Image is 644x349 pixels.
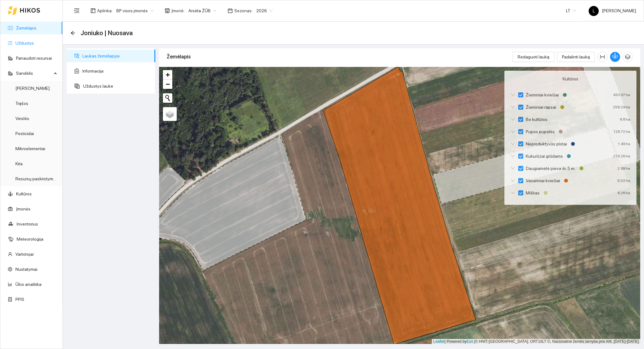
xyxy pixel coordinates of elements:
div: 210.26 ha [613,153,630,160]
span: down [511,93,515,97]
div: 128.72 ha [613,128,630,135]
span: Žieminiai rapsai [523,104,559,111]
span: down [511,166,515,171]
span: down [511,178,515,183]
div: 8.8 ha [620,116,630,123]
button: menu-fold [70,4,83,17]
a: [PERSON_NAME] [15,86,50,91]
div: | Powered by © HNIT-[GEOGRAPHIC_DATA]; ORT10LT ©, Nacionalinė žemės tarnyba prie AM, [DATE]-[DATE] [432,339,640,344]
span: − [166,80,170,88]
button: Redaguoti lauką [513,52,554,62]
a: Trąšos [15,101,28,106]
span: Pupos pupelės [523,128,557,135]
span: 2026 [256,6,273,15]
span: down [511,142,515,146]
a: Redaguoti lauką [513,54,554,59]
a: Žemėlapis [16,25,36,30]
a: Inventorius [17,221,38,226]
a: Vartotojai [15,252,34,257]
span: [PERSON_NAME] [589,8,636,13]
a: Mikroelementai [15,146,45,151]
span: layout [91,8,96,13]
a: Zoom out [163,79,172,89]
span: Informacija [82,65,150,77]
span: down [511,154,515,158]
div: Atgal [70,30,75,36]
span: BP visos įmonės [116,6,153,15]
span: Sandėlis [16,67,52,79]
button: Padalinti lauką [557,52,595,62]
span: calendar [228,8,233,13]
span: column-width [598,54,607,59]
a: Panaudoti resursai [16,56,52,61]
span: Arsėta ŽŪB [188,6,216,15]
span: Miškas [523,189,542,196]
span: Kukurūzai grūdams [523,153,565,160]
div: 9.53 ha [617,177,630,184]
span: Įmonė : [171,7,185,14]
span: Užduotys lauke [83,80,150,92]
span: menu-fold [74,8,80,14]
a: Padalinti lauką [557,54,595,59]
div: 430.07 ha [613,91,630,98]
div: 256.29 ha [613,104,630,111]
a: Užduotys [15,41,34,46]
a: Esri [467,339,473,344]
button: column-width [597,52,608,62]
span: Vasariniai kviečiai [523,177,563,184]
a: Pesticidai [15,131,34,136]
a: PPIS [15,297,24,302]
span: LT [566,6,576,15]
div: 1.49 ha [618,140,630,147]
a: Zoom in [163,70,172,79]
span: Žieminiai kviečiai [523,91,561,98]
span: Laukas žemėlapyje [82,50,150,62]
button: Initiate a new search [163,93,172,103]
span: Be kultūros [523,116,550,123]
span: Joniuko | Nuosava [80,28,133,38]
span: Sezonas : [234,7,253,14]
a: Layers [163,107,177,121]
div: 6.26 ha [618,189,630,196]
span: Aplinka : [97,7,113,14]
a: Kultūros [16,191,32,196]
a: Kita [15,161,23,166]
a: Ūkio analitika [15,282,42,287]
a: Nustatymai [15,267,37,272]
div: Žemėlapis [167,48,513,66]
span: Redaguoti lauką [518,53,549,60]
span: L [593,6,595,16]
span: Neproduktyvūs plotai [523,140,569,147]
span: down [511,129,515,134]
span: arrow-left [70,30,75,35]
a: Resursų paskirstymas [15,176,58,181]
span: down [511,117,515,122]
a: Įmonės [16,206,31,211]
div: 2.99 ha [618,165,630,172]
a: Meteorologija [17,237,43,242]
a: Veislės [15,116,29,121]
span: down [511,191,515,195]
span: + [166,71,170,79]
span: Kultūros [563,75,578,82]
span: | [474,339,475,344]
a: Leaflet [433,339,445,344]
span: Daugiametė pieva iki 5 m. [523,165,578,172]
span: Padalinti lauką [562,53,590,60]
span: shop [165,8,170,13]
span: down [511,105,515,109]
